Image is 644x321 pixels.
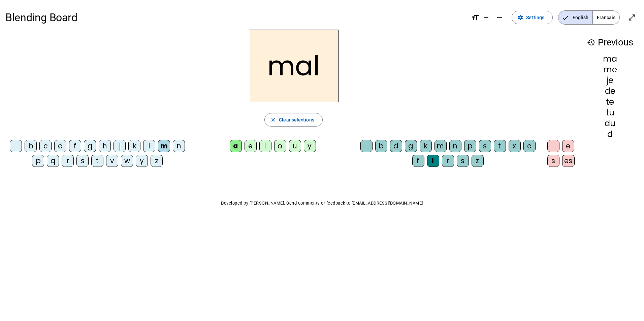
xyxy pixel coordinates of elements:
[587,55,633,63] div: ma
[84,140,96,152] div: g
[114,140,126,152] div: j
[493,11,506,24] button: Decrease font size
[562,155,575,167] div: es
[517,14,523,21] mat-icon: settings
[151,155,163,167] div: z
[264,113,323,127] button: Clear selections
[472,155,484,167] div: z
[289,140,301,152] div: u
[279,116,314,124] span: Clear selections
[158,140,170,152] div: m
[593,11,619,24] span: Français
[512,11,553,24] button: Settings
[230,140,242,152] div: a
[259,140,271,152] div: i
[5,7,466,28] h1: Blending Board
[442,155,454,167] div: r
[270,117,276,123] mat-icon: close
[136,155,148,167] div: y
[523,140,536,152] div: c
[509,140,521,152] div: x
[62,155,74,167] div: r
[99,140,111,152] div: h
[558,10,620,25] mat-button-toggle-group: Language selection
[587,76,633,84] div: je
[587,109,633,117] div: tu
[106,155,118,167] div: v
[143,140,155,152] div: l
[562,140,574,152] div: e
[471,13,479,22] mat-icon: format_size
[587,119,633,128] div: du
[405,140,417,152] div: g
[434,140,447,152] div: m
[482,13,490,22] mat-icon: add
[427,155,439,167] div: l
[587,98,633,106] div: te
[587,66,633,74] div: me
[32,155,44,167] div: p
[587,35,633,50] h3: Previous
[54,140,66,152] div: d
[25,140,37,152] div: b
[39,140,52,152] div: c
[245,140,257,152] div: e
[457,155,469,167] div: s
[69,140,81,152] div: f
[587,130,633,138] div: d
[390,140,402,152] div: d
[76,155,89,167] div: s
[420,140,432,152] div: k
[558,11,592,24] span: English
[128,140,140,152] div: k
[274,140,286,152] div: o
[479,11,493,24] button: Increase font size
[494,140,506,152] div: t
[625,11,639,24] button: Enter full screen
[628,13,636,22] mat-icon: open_in_full
[412,155,424,167] div: f
[464,140,476,152] div: p
[304,140,316,152] div: y
[479,140,491,152] div: s
[547,155,559,167] div: s
[5,199,639,207] p: Developed by [PERSON_NAME]. Send comments or feedback to [EMAIL_ADDRESS][DOMAIN_NAME]
[449,140,461,152] div: n
[375,140,387,152] div: b
[587,87,633,95] div: de
[91,155,103,167] div: t
[121,155,133,167] div: w
[526,13,544,22] span: Settings
[495,13,504,22] mat-icon: remove
[47,155,59,167] div: q
[249,30,339,102] h2: mal
[173,140,185,152] div: n
[587,38,595,46] mat-icon: history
